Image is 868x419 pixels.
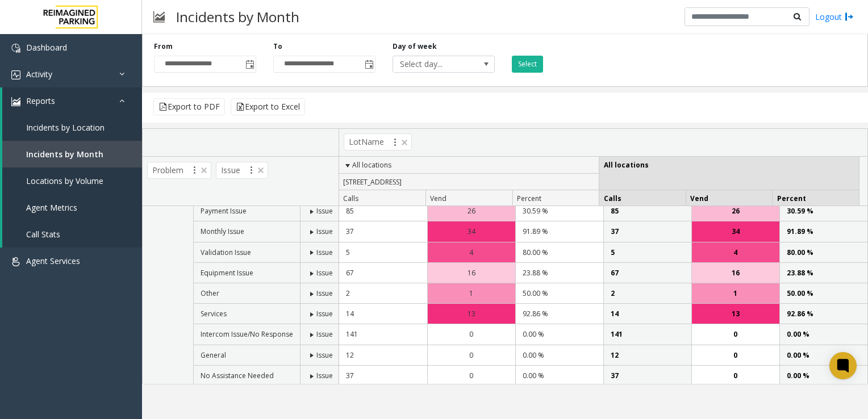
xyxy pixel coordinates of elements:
button: Export to Excel [231,98,305,115]
label: Day of week [393,41,437,52]
span: 0 [469,350,473,361]
span: Issue [316,268,333,278]
span: All locations [352,160,391,170]
span: Services [201,309,227,319]
span: 13 [732,308,740,319]
span: [STREET_ADDRESS] [343,177,402,187]
a: Agent Metrics [2,194,142,221]
td: 30.59 % [515,201,603,221]
td: 92.86 % [779,304,867,324]
span: Issue [316,206,333,216]
span: No Assistance Needed [201,371,274,380]
td: 37 [339,221,427,242]
span: Issue [316,248,333,257]
span: Reports [26,95,55,106]
td: 0.00 % [515,345,603,366]
td: 141 [339,324,427,345]
a: Incidents by Month [2,141,142,167]
td: 37 [339,366,427,386]
span: Toggle popup [243,56,256,72]
span: Monthly Issue [201,227,244,236]
span: Issue [316,227,333,236]
span: Problem [147,162,211,179]
td: 5 [603,242,691,263]
span: Calls [343,194,358,203]
span: Issue [216,162,268,179]
label: To [273,41,282,52]
span: 26 [468,206,475,216]
span: LotName [344,133,412,150]
span: 4 [733,247,737,258]
span: 13 [468,308,475,319]
td: 0.00 % [515,366,603,386]
h3: Incidents by Month [170,3,305,31]
td: 12 [339,345,427,366]
a: Locations by Volume [2,167,142,194]
span: Issue [316,309,333,319]
span: Agent Metrics [26,202,77,213]
span: All locations [604,160,649,170]
td: 0.00 % [779,345,867,366]
td: 67 [339,263,427,283]
img: 'icon' [11,97,20,106]
td: 50.00 % [515,283,603,304]
span: Issue [316,350,333,360]
td: 14 [339,304,427,324]
span: Equipment Issue [201,268,253,278]
td: 23.88 % [779,263,867,283]
td: 2 [339,283,427,304]
span: Intercom Issue/No Response [201,329,293,339]
td: 0.00 % [779,366,867,386]
button: Export to PDF [153,98,225,115]
a: Reports [2,87,142,114]
span: Agent Services [26,255,80,266]
span: 16 [468,267,475,278]
span: 16 [732,267,740,278]
img: logout [845,11,854,23]
span: 0 [733,329,737,340]
span: Toggle popup [362,56,375,72]
span: Issue [316,288,333,298]
span: Vend [430,194,446,203]
a: Call Stats [2,221,142,248]
span: Activity [26,69,52,79]
span: 0 [469,370,473,381]
span: 4 [469,247,473,258]
td: 0.00 % [779,324,867,345]
td: 12 [603,345,691,366]
img: 'icon' [11,257,20,266]
td: 92.86 % [515,304,603,324]
a: Incidents by Location [2,114,142,141]
img: 'icon' [11,70,20,79]
td: 30.59 % [779,201,867,221]
td: 80.00 % [779,242,867,263]
td: 2 [603,283,691,304]
td: 50.00 % [779,283,867,304]
span: 1 [469,288,473,299]
td: 141 [603,324,691,345]
span: Call Stats [26,229,60,240]
span: Dashboard [26,42,67,53]
span: Percent [777,194,806,203]
span: Locations by Volume [26,175,103,186]
span: Validation Issue [201,248,251,257]
span: 34 [468,226,475,237]
td: 67 [603,263,691,283]
span: Incidents by Month [26,149,103,160]
span: 26 [732,206,740,216]
td: 37 [603,221,691,242]
td: 5 [339,242,427,263]
span: Issue [316,371,333,380]
img: pageIcon [153,3,165,31]
span: Issue [316,329,333,339]
span: 34 [732,226,740,237]
span: General [201,350,226,360]
span: Calls [604,194,621,203]
span: Vend [690,194,708,203]
td: 91.89 % [515,221,603,242]
span: 0 [733,370,737,381]
span: Payment Issue [201,206,247,216]
td: 85 [339,201,427,221]
span: Incidents by Location [26,122,105,133]
td: 23.88 % [515,263,603,283]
